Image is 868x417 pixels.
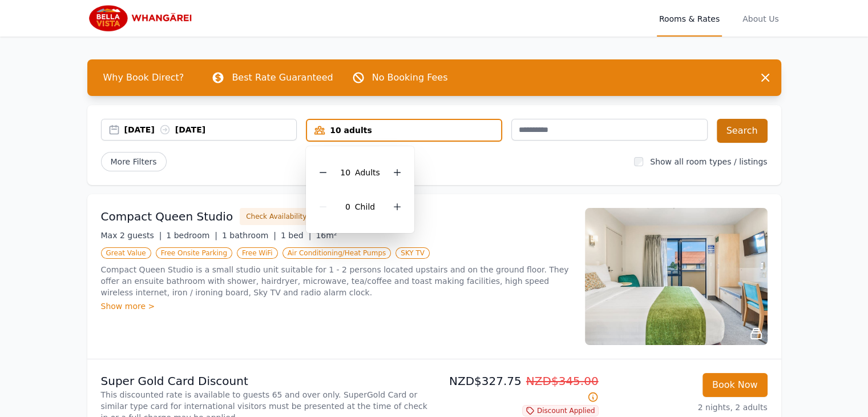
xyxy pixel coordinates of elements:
span: Great Value [101,247,151,259]
span: 0 [345,202,350,211]
span: Adult s [355,168,380,177]
p: 2 nights, 2 adults [608,402,768,413]
span: Discount Applied [522,405,599,416]
span: 16m² [316,231,337,240]
span: SKY TV [395,247,430,259]
div: [DATE] [DATE] [124,124,297,135]
button: Check Availability [240,208,313,225]
span: Max 2 guests | [101,231,162,240]
p: Best Rate Guaranteed [232,71,333,85]
span: Free Onsite Parking [156,247,232,259]
span: Why Book Direct? [94,66,193,89]
span: 1 bedroom | [166,231,217,240]
p: NZD$327.75 [439,373,599,405]
p: Super Gold Card Discount [101,373,430,389]
span: NZD$345.00 [526,374,599,388]
span: Free WiFi [237,247,278,259]
span: 1 bed | [281,231,311,240]
span: Air Conditioning/Heat Pumps [282,247,391,259]
div: Show more > [101,300,571,312]
img: Bella Vista Whangarei [87,5,197,32]
span: More Filters [101,152,167,171]
span: 1 bathroom | [222,231,276,240]
div: 10 adults [307,125,501,136]
button: Search [717,119,768,143]
p: No Booking Fees [372,71,448,85]
label: Show all room types / listings [650,157,767,166]
span: 10 [340,168,350,177]
p: Compact Queen Studio is a small studio unit suitable for 1 - 2 persons located upstairs and on th... [101,264,571,298]
h3: Compact Queen Studio [101,209,233,224]
button: Book Now [703,373,768,397]
span: Child [355,202,375,211]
